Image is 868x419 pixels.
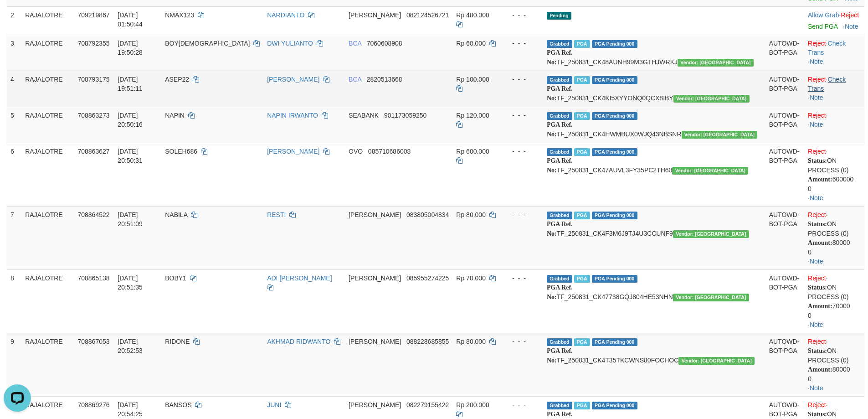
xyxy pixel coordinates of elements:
div: - - - [504,337,539,346]
a: Note [810,384,823,392]
div: - - - [504,75,539,84]
span: [DATE] 19:51:11 [118,76,143,92]
a: Reject [808,274,826,282]
span: [PERSON_NAME] [349,11,401,19]
span: [DATE] 20:50:31 [118,148,143,164]
a: Note [810,321,823,328]
span: Copy 7060608908 to clipboard [367,40,402,47]
b: Status: [808,347,827,354]
b: Amount: [808,239,832,246]
span: 708867053 [77,338,109,345]
span: Grabbed [547,112,572,120]
span: PGA Pending [592,76,637,84]
span: Vendor URL: https://checkout4.1velocity.biz [673,294,749,301]
span: [DATE] 20:50:16 [118,112,143,128]
td: 2 [7,6,21,35]
span: [DATE] 20:52:53 [118,338,143,354]
span: Grabbed [547,338,572,346]
span: · [808,11,841,19]
span: BANSOS [165,401,191,409]
span: RIDONE [165,338,190,345]
td: · · [804,269,864,333]
span: [DATE] 20:51:09 [118,211,143,228]
div: ON PROCESS (0) 80000 0 [808,346,861,383]
td: RAJALOTRE [21,6,74,35]
td: AUTOWD-BOT-PGA [765,269,804,333]
a: Reject [808,338,826,345]
div: - - - [504,10,539,20]
b: Status: [808,221,827,228]
span: Rp 60.000 [456,40,486,47]
span: 709219867 [77,11,109,19]
td: TF_250831_CK4T35TKCWNS80FOCHOC [543,333,765,396]
a: DWI YULIANTO [267,40,313,47]
a: Reject [808,112,826,119]
td: AUTOWD-BOT-PGA [765,107,804,143]
td: TF_250831_CK48AUNH99M3GTHJWRKJ [543,35,765,71]
span: Rp 400.000 [456,11,489,19]
a: Reject [841,11,859,19]
a: Note [810,194,823,202]
span: 708864522 [77,211,109,218]
b: Amount: [808,366,832,373]
span: Vendor URL: https://checkout4.1velocity.biz [673,230,749,238]
span: BOBY1 [165,274,186,282]
a: ADI [PERSON_NAME] [267,274,332,282]
span: 708865138 [77,274,109,282]
a: Note [810,258,823,265]
span: Rp 120.000 [456,112,489,119]
td: · [804,6,864,35]
td: RAJALOTRE [21,333,74,396]
span: PGA Pending [592,275,637,283]
span: Copy 082124526721 to clipboard [406,11,449,19]
span: SOLEH686 [165,148,197,155]
a: AKHMAD RIDWANTO [267,338,330,345]
span: Grabbed [547,148,572,156]
a: Note [810,94,823,101]
td: AUTOWD-BOT-PGA [765,206,804,269]
span: PGA Pending [592,112,637,120]
span: OVO [349,148,363,155]
span: PGA Pending [592,338,637,346]
a: Send PGA [808,23,837,30]
span: [PERSON_NAME] [349,211,401,218]
td: RAJALOTRE [21,206,74,269]
div: ON PROCESS (0) 70000 0 [808,283,861,320]
td: 8 [7,269,21,333]
span: Rp 70.000 [456,274,486,282]
td: AUTOWD-BOT-PGA [765,35,804,71]
span: Copy 085955274225 to clipboard [406,274,449,282]
span: Marked by bbujamal [574,338,590,346]
b: Status: [808,411,827,418]
b: Amount: [808,303,832,310]
span: 708863273 [77,112,109,119]
td: RAJALOTRE [21,107,74,143]
div: - - - [504,400,539,409]
td: 5 [7,107,21,143]
span: Vendor URL: https://checkout4.1velocity.biz [678,59,754,67]
a: Note [810,58,823,65]
td: 4 [7,71,21,107]
span: 708863627 [77,148,109,155]
span: Marked by bbujamal [574,275,590,283]
td: 7 [7,206,21,269]
span: Copy 083805004834 to clipboard [406,211,449,218]
span: BCA [349,76,361,83]
span: [DATE] 01:50:44 [118,11,143,28]
span: [DATE] 19:50:28 [118,40,143,56]
b: Status: [808,157,827,164]
span: PGA Pending [592,212,637,219]
span: Marked by bbujamal [574,402,590,409]
td: · · [804,143,864,206]
span: [DATE] 20:51:35 [118,274,143,291]
span: Rp 200.000 [456,401,489,409]
span: PGA Pending [592,40,637,48]
b: PGA Ref. No: [547,85,573,102]
div: ON PROCESS (0) 80000 0 [808,219,861,257]
a: Reject [808,211,826,218]
b: PGA Ref. No: [547,221,573,237]
td: TF_250831_CK4F3M6J9TJ4U3CCUNF9 [543,206,765,269]
span: Vendor URL: https://checkout4.1velocity.biz [672,167,748,175]
td: RAJALOTRE [21,143,74,206]
span: Rp 80.000 [456,338,486,345]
